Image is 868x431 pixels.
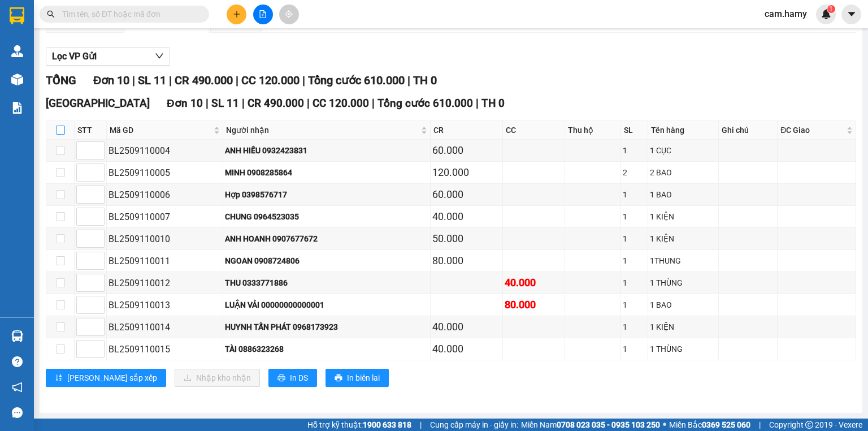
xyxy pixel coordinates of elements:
span: SL 11 [211,97,239,110]
div: BL2509110012 [108,276,221,290]
div: 60.000 [432,143,501,158]
span: | [307,97,310,110]
div: LUẬN VẢI 00000000000001 [225,299,428,311]
span: | [476,97,479,110]
button: aim [279,5,299,24]
div: ANH HIẾU 0932423831 [225,144,428,157]
div: TÀI 0886323268 [225,343,428,355]
div: BL2509110013 [108,298,221,312]
td: BL2509110013 [107,294,223,316]
span: Tổng cước 610.000 [308,74,405,87]
span: Mã GD [110,124,211,136]
span: | [236,74,238,87]
div: 1 [623,188,646,201]
span: cam.hamy [756,7,816,21]
div: 1 KIỆN [650,232,716,245]
th: Tên hàng [648,121,718,140]
div: 2 BAO [650,166,716,179]
span: Miền Bắc [669,419,750,431]
img: icon-new-feature [821,9,831,19]
span: TH 0 [413,74,437,87]
strong: 0369 525 060 [702,420,750,429]
span: 1 [829,5,833,13]
div: 40.000 [432,341,501,357]
span: Miền Nam [521,419,660,431]
th: CR [431,121,503,140]
div: 40.000 [505,275,563,291]
th: SL [621,121,648,140]
div: 50.000 [432,231,501,247]
div: 80.000 [432,253,501,269]
button: printerIn biên lai [325,369,389,387]
span: SL 11 [138,74,166,87]
div: 1 CỤC [650,144,716,157]
td: BL2509110015 [107,338,223,360]
td: BL2509110007 [107,206,223,228]
span: TỔNG [46,74,76,87]
td: BL2509110011 [107,250,223,272]
button: plus [227,5,246,24]
span: notification [12,382,23,393]
span: CR 490.000 [248,97,304,110]
div: ANH HOANH 0907677672 [225,232,428,245]
div: 1 THÙNG [650,277,716,289]
div: BL2509110011 [108,254,221,268]
span: sort-ascending [55,374,63,383]
div: 1 [623,277,646,289]
div: 1 [623,343,646,355]
div: MINH 0908285864 [225,166,428,179]
input: Tìm tên, số ĐT hoặc mã đơn [62,8,196,20]
button: file-add [253,5,273,24]
span: copyright [805,421,813,429]
span: | [372,97,375,110]
span: CR 490.000 [175,74,233,87]
div: 2 [623,166,646,179]
div: BL2509110005 [108,166,221,180]
div: 1 [623,299,646,311]
div: BL2509110007 [108,210,221,224]
div: 1 [623,255,646,267]
th: Ghi chú [719,121,778,140]
div: BL2509110015 [108,342,221,356]
span: ⚪️ [663,423,666,427]
div: 1 [623,210,646,223]
img: logo-vxr [10,7,24,24]
div: 1 KIỆN [650,210,716,223]
td: BL2509110006 [107,184,223,206]
span: search [47,10,55,18]
span: | [132,74,135,87]
sup: 1 [827,5,835,13]
span: | [169,74,172,87]
td: BL2509110012 [107,272,223,294]
span: caret-down [847,9,857,19]
strong: 1900 633 818 [363,420,411,429]
span: plus [233,10,241,18]
span: down [155,51,164,61]
div: BL2509110006 [108,188,221,202]
span: Tổng cước 610.000 [377,97,473,110]
span: printer [335,374,342,383]
div: 1 [623,144,646,157]
div: BL2509110014 [108,320,221,334]
button: downloadNhập kho nhận [175,369,260,387]
span: | [242,97,245,110]
td: BL2509110014 [107,316,223,338]
div: 1 KIỆN [650,321,716,333]
span: printer [277,374,285,383]
div: 120.000 [432,165,501,180]
img: warehouse-icon [11,74,23,85]
div: 40.000 [432,319,501,335]
span: Lọc VP Gửi [52,49,97,63]
th: CC [503,121,565,140]
span: message [12,407,23,418]
button: printerIn DS [268,369,317,387]
span: | [206,97,209,110]
div: CHUNG 0964523035 [225,210,428,223]
span: CC 120.000 [241,74,300,87]
th: STT [75,121,107,140]
div: Hợp 0398576717 [225,188,428,201]
span: | [407,74,410,87]
button: Lọc VP Gửi [46,48,170,66]
div: HUYNH TẤN PHÁT 0968173923 [225,321,428,333]
div: 60.000 [432,187,501,202]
